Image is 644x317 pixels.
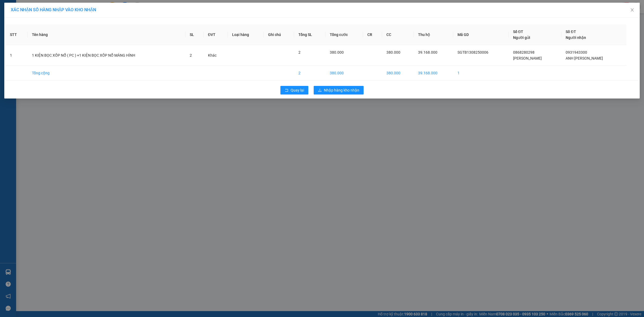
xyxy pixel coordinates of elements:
[566,35,586,40] span: Người nhận
[21,2,92,10] strong: PHIẾU DÁN LÊN HÀNG
[458,50,488,54] span: SGTB1308250006
[513,30,523,34] span: Số ĐT
[75,19,85,23] strong: MST:
[414,66,453,81] td: 39.168.000
[513,35,530,40] span: Người gửi
[6,45,28,66] td: 1
[324,87,359,93] span: Nhập hàng kho nhận
[285,88,288,93] span: rollback
[75,19,109,23] span: 0109597835
[386,50,400,54] span: 380.000
[190,53,192,57] span: 2
[11,7,96,12] span: XÁC NHẬN SỐ HÀNG NHẬP VÀO KHO NHẬN
[314,86,364,94] button: downloadNhập hàng kho nhận
[414,24,453,45] th: Thu hộ
[204,45,228,66] td: Khác
[325,24,363,45] th: Tổng cước
[566,30,576,34] span: Số ĐT
[2,16,41,26] span: [PHONE_NUMBER]
[330,50,344,54] span: 380.000
[298,50,301,54] span: 2
[42,11,74,31] span: CÔNG TY TNHH CHUYỂN PHÁT NHANH BẢO AN
[325,66,363,81] td: 380.000
[318,88,322,93] span: download
[513,50,535,54] span: 0868280298
[513,56,542,60] span: [PERSON_NAME]
[185,24,204,45] th: SL
[630,8,634,12] span: close
[28,66,185,81] td: Tổng cộng
[264,24,294,45] th: Ghi chú
[28,24,185,45] th: Tên hàng
[294,24,325,45] th: Tổng SL
[294,66,325,81] td: 2
[15,16,28,21] strong: CSKH:
[6,24,28,45] th: STT
[2,35,57,49] span: Mã đơn: QUNH1408250001
[291,87,304,93] span: Quay lại
[453,24,509,45] th: Mã GD
[280,86,308,94] button: rollbackQuay lại
[28,45,185,66] td: 1 KIỆN BỌC XỐP NỔ ( PC ) +1 KIỆN BỌC XỐP NỔ MÀNG HÌNH
[228,24,264,45] th: Loại hàng
[382,24,414,45] th: CC
[418,50,437,54] span: 39.168.000
[566,56,603,60] span: ANH [PERSON_NAME]
[363,24,382,45] th: CR
[382,66,414,81] td: 380.000
[625,3,640,18] button: Close
[453,66,509,81] td: 1
[566,50,587,54] span: 0931943300
[204,24,228,45] th: ĐVT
